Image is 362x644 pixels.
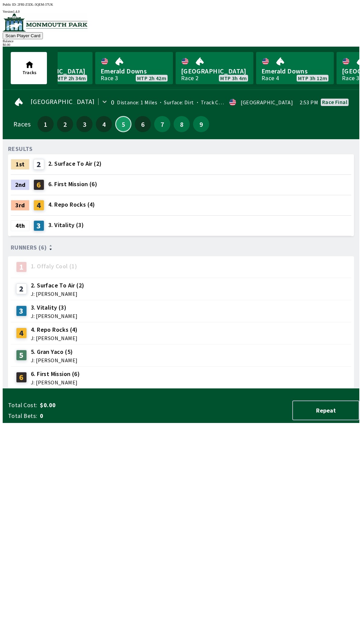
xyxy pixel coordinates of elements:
[31,358,77,363] span: J: [PERSON_NAME]
[34,159,44,170] div: 2
[3,39,359,43] div: Balance
[136,122,149,126] span: 6
[31,380,80,385] span: J: [PERSON_NAME]
[57,75,86,81] span: MTP 2h 34m
[40,412,145,420] span: 0
[31,99,95,104] span: [GEOGRAPHIC_DATA]
[57,116,73,132] button: 2
[40,401,145,409] span: $0.00
[101,75,118,81] div: Race 3
[31,313,77,319] span: J: [PERSON_NAME]
[111,100,114,105] div: 0
[298,407,353,414] span: Repeat
[38,116,54,132] button: 1
[176,52,253,84] a: [GEOGRAPHIC_DATA]Race 2MTP 3h 4m
[220,75,247,81] span: MTP 3h 4m
[154,116,170,132] button: 7
[31,291,84,297] span: J: [PERSON_NAME]
[322,99,347,105] div: Race final
[175,122,188,126] span: 8
[11,159,29,170] div: 1st
[31,370,80,378] span: 6. First Mission (6)
[34,220,44,231] div: 3
[17,3,53,6] span: 2FRI-Z5DL-3QEM-37UK
[194,99,253,106] span: Track Condition: Firm
[181,75,198,81] div: Race 2
[3,13,87,32] img: venue logo
[31,325,78,334] span: 4. Repo Rocks (4)
[96,116,112,132] button: 4
[117,99,157,106] span: Distance: 1 Miles
[11,179,29,190] div: 2nd
[115,116,131,132] button: 5
[174,116,190,132] button: 8
[300,100,318,105] span: 2:53 PM
[48,221,84,229] span: 3. Vitality (3)
[16,350,27,361] div: 5
[342,75,359,81] div: Race 3
[298,75,327,81] span: MTP 3h 12m
[78,122,91,126] span: 3
[195,122,207,126] span: 9
[95,52,173,84] a: Emerald DownsRace 3MTP 2h 42m
[193,116,209,132] button: 9
[3,43,359,47] div: $ 0.00
[16,262,27,272] div: 1
[181,67,248,75] span: [GEOGRAPHIC_DATA]
[48,159,102,168] span: 2. Surface To Air (2)
[256,52,334,84] a: Emerald DownsRace 4MTP 3h 12m
[241,100,293,105] div: [GEOGRAPHIC_DATA]
[31,303,77,312] span: 3. Vitality (3)
[48,200,95,209] span: 4. Repo Rocks (4)
[31,335,78,341] span: J: [PERSON_NAME]
[156,122,169,126] span: 7
[3,10,359,13] div: Version 1.4.0
[8,146,33,152] div: RESULTS
[11,200,29,211] div: 3rd
[3,3,359,6] div: Public ID:
[101,67,168,75] span: Emerald Downs
[11,244,351,251] div: Runners (6)
[3,32,43,39] button: Scan Player Card
[11,220,29,231] div: 4th
[31,281,84,290] span: 2. Surface To Air (2)
[16,328,27,338] div: 4
[22,69,37,75] span: Tracks
[98,122,110,126] span: 4
[31,262,77,271] span: 1. Offaly Cool (1)
[135,116,151,132] button: 6
[16,283,27,294] div: 2
[11,52,47,84] button: Tracks
[59,122,71,126] span: 2
[16,306,27,316] div: 3
[292,400,359,420] button: Repeat
[48,180,97,189] span: 6. First Mission (6)
[34,200,44,211] div: 4
[16,372,27,383] div: 6
[31,347,77,356] span: 5. Gran Yaco (5)
[34,179,44,190] div: 6
[137,75,166,81] span: MTP 2h 42m
[39,122,52,126] span: 1
[261,75,279,81] div: Race 4
[8,412,37,420] span: Total Bets:
[8,401,37,409] span: Total Cost:
[11,245,47,250] span: Runners (6)
[157,99,194,106] span: Surface: Dirt
[13,121,31,127] div: Races
[76,116,93,132] button: 3
[261,67,328,75] span: Emerald Downs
